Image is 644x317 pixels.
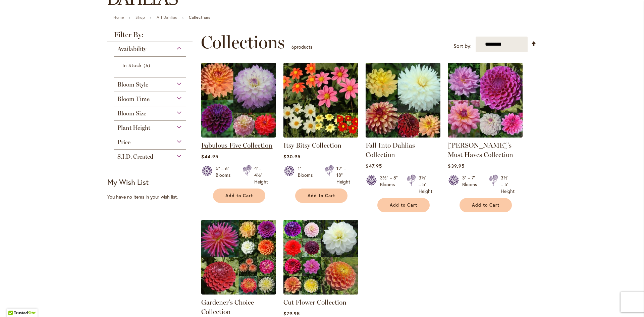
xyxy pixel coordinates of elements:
[291,44,294,50] span: 6
[336,165,350,185] div: 12" – 18" Height
[291,42,312,52] p: products
[201,153,218,160] span: $44.95
[283,153,300,160] span: $30.95
[201,141,272,149] a: Fabulous Five Collection
[453,40,472,52] label: Sort by:
[136,15,145,20] a: Shop
[390,202,417,208] span: Add to Cart
[254,165,268,185] div: 4' – 4½' Height
[201,63,276,138] img: Fabulous Five Collection
[380,174,399,195] div: 3½" – 8" Blooms
[117,110,146,117] span: Bloom Size
[201,133,276,139] a: Fabulous Five Collection
[419,174,432,195] div: 3½' – 5' Height
[107,31,193,42] strong: Filter By:
[448,163,464,169] span: $39.95
[462,174,481,195] div: 3" – 7" Blooms
[225,193,253,199] span: Add to Cart
[283,298,346,306] a: Cut Flower Collection
[117,95,150,103] span: Bloom Time
[201,220,276,295] img: Gardener's Choice Collection
[448,141,513,159] a: [PERSON_NAME]'s Must Haves Collection
[122,62,179,69] a: In Stock 6
[472,202,499,208] span: Add to Cart
[117,45,146,53] span: Availability
[201,32,285,52] span: Collections
[117,139,130,146] span: Price
[377,198,430,212] button: Add to Cart
[201,298,254,316] a: Gardener's Choice Collection
[107,177,149,187] strong: My Wish List
[448,133,523,139] a: Heather's Must Haves Collection
[501,174,515,195] div: 3½' – 5' Height
[107,194,197,200] div: You have no items in your wish list.
[366,163,382,169] span: $47.95
[308,193,335,199] span: Add to Cart
[113,15,124,20] a: Home
[216,165,234,185] div: 5" – 6" Blooms
[298,165,317,185] div: 1" Blooms
[122,62,142,68] span: In Stock
[283,133,358,139] a: Itsy Bitsy Collection
[283,310,300,317] span: $79.95
[157,15,177,20] a: All Dahlias
[144,62,152,69] span: 6
[201,289,276,296] a: Gardener's Choice Collection
[189,15,210,20] strong: Collections
[5,293,24,312] iframe: Launch Accessibility Center
[283,63,358,138] img: Itsy Bitsy Collection
[283,220,358,295] img: CUT FLOWER COLLECTION
[460,198,512,212] button: Add to Cart
[283,141,341,149] a: Itsy Bitsy Collection
[448,63,523,138] img: Heather's Must Haves Collection
[366,63,440,138] img: Fall Into Dahlias Collection
[283,289,358,296] a: CUT FLOWER COLLECTION
[117,124,150,131] span: Plant Height
[117,153,153,160] span: S.I.D. Created
[213,189,265,203] button: Add to Cart
[366,133,440,139] a: Fall Into Dahlias Collection
[295,189,347,203] button: Add to Cart
[117,81,148,88] span: Bloom Style
[366,141,415,159] a: Fall Into Dahlias Collection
